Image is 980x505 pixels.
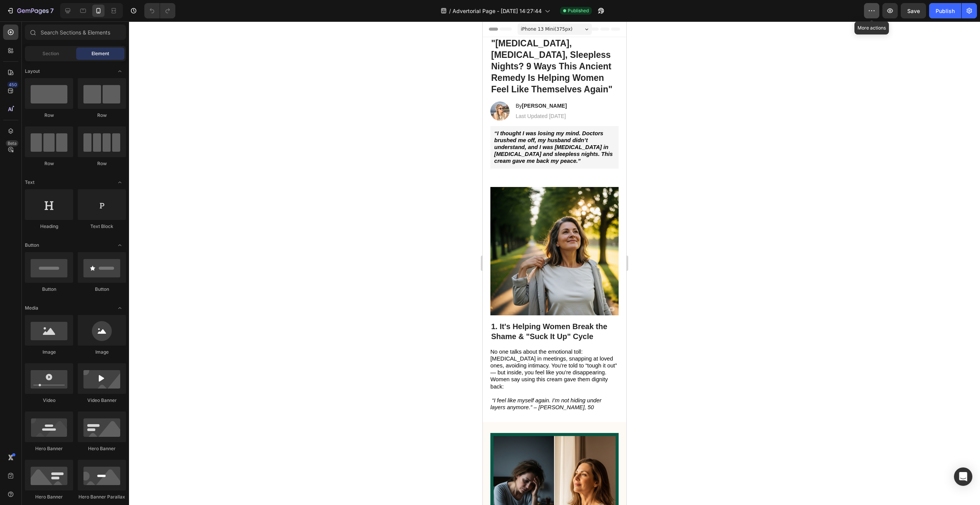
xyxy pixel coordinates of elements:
span: Section [42,50,59,57]
span: / [449,7,451,15]
div: Text Block [78,223,126,230]
div: Heading [25,223,73,230]
button: 7 [3,3,57,18]
div: Undo/Redo [144,3,175,18]
div: Row [25,160,73,167]
button: Save [901,3,926,18]
div: Publish [936,7,955,15]
span: Save [907,8,920,14]
div: 450 [7,82,18,88]
div: Beta [6,140,18,146]
div: Hero Banner [25,445,73,452]
input: Search Sections & Elements [25,25,126,40]
div: Row [78,160,126,167]
div: Video [25,397,73,404]
div: Hero Banner Parallax [78,494,126,500]
span: Button [25,242,39,249]
span: Advertorial Page - [DATE] 14:27:44 [452,7,542,15]
div: Image [78,349,126,356]
div: Open Intercom Messenger [954,467,972,486]
p: 7 [50,6,54,15]
span: Toggle open [114,65,126,77]
div: Video Banner [78,397,126,404]
span: Toggle open [114,176,126,189]
div: Hero Banner [78,445,126,452]
span: Toggle open [114,239,126,251]
div: Button [78,286,126,293]
div: Hero Banner [25,494,73,500]
div: Image [25,349,73,356]
span: Element [91,50,109,57]
span: Toggle open [114,302,126,314]
button: Publish [929,3,961,18]
div: Button [25,286,73,293]
div: Row [25,112,73,119]
span: Text [25,179,34,186]
span: Published [568,7,589,14]
span: Layout [25,68,40,75]
div: Row [78,112,126,119]
iframe: Design area [483,21,626,505]
span: Media [25,305,38,312]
